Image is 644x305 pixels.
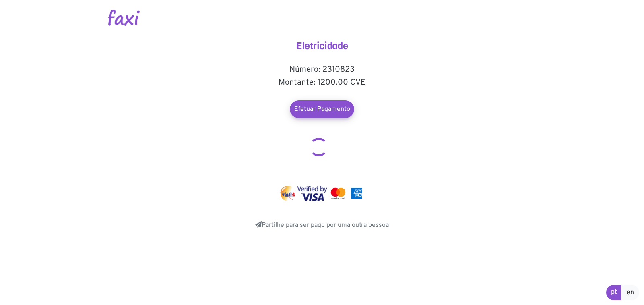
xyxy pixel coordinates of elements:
[349,186,364,201] img: mastercard
[290,100,354,118] a: Efetuar Pagamento
[242,78,402,87] h5: Montante: 1200.00 CVE
[242,65,402,75] h5: Número: 2310823
[621,285,639,300] a: en
[329,186,347,201] img: mastercard
[242,40,402,52] h4: Eletricidade
[606,285,622,300] a: pt
[255,221,389,229] a: Partilhe para ser pago por uma outra pessoa
[297,186,327,201] img: visa
[280,186,296,201] img: vinti4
